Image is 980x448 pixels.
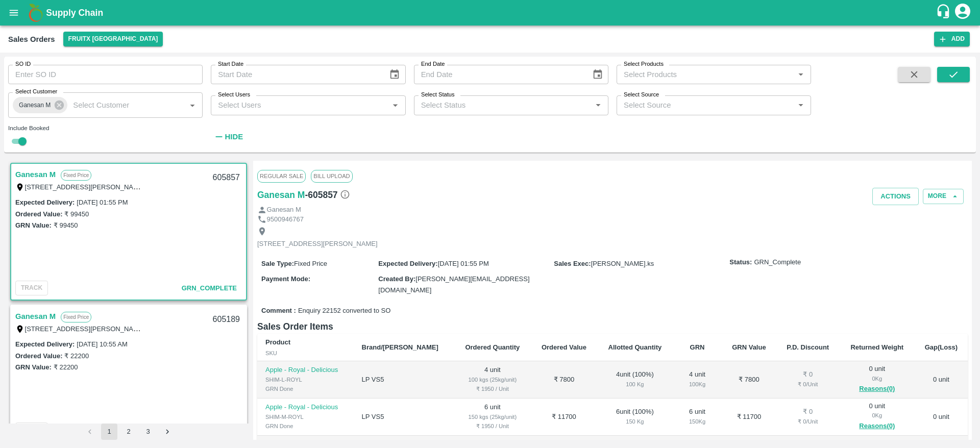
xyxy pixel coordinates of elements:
[8,123,203,133] div: Include Booked
[785,407,831,417] div: ₹ 0
[605,407,665,426] div: 6 unit ( 100 %)
[257,319,968,334] h6: Sales Order Items
[15,363,52,371] label: GRN Value:
[915,399,968,436] td: 0 unit
[101,424,117,440] button: page 1
[159,424,176,440] button: Go to next page
[732,343,766,351] b: GRN Value
[690,343,705,351] b: GRN
[794,68,807,81] button: Open
[15,60,31,68] label: SO ID
[186,98,199,112] button: Open
[305,188,350,202] h6: - 605857
[378,275,529,294] span: [PERSON_NAME][EMAIL_ADDRESS][DOMAIN_NAME]
[454,399,531,436] td: 6 unit
[354,399,454,436] td: LP VS5
[15,221,52,229] label: GRN Value:
[872,188,919,206] button: Actions
[605,417,665,426] div: 150 Kg
[588,65,607,84] button: Choose date
[80,424,177,440] nav: pagination navigation
[265,375,346,384] div: SHIM-L-ROYL
[934,32,970,46] button: Add
[225,133,243,141] strong: Hide
[785,380,831,389] div: ₹ 0 / Unit
[624,60,664,68] label: Select Products
[8,65,203,84] input: Enter SO ID
[261,260,294,267] label: Sale Type :
[25,183,145,191] label: [STREET_ADDRESS][PERSON_NAME]
[729,258,752,267] label: Status:
[681,370,714,389] div: 4 unit
[54,363,78,371] label: ₹ 22200
[25,325,145,333] label: [STREET_ADDRESS][PERSON_NAME]
[605,370,665,389] div: 4 unit ( 100 %)
[605,380,665,389] div: 100 Kg
[15,352,62,360] label: Ordered Value:
[46,8,103,18] b: Supply Chain
[15,310,56,323] a: Ganesan M
[754,258,801,267] span: GRN_Complete
[257,188,305,202] a: Ganesan M
[64,352,89,360] label: ₹ 22200
[13,97,67,113] div: Ganesan M
[531,361,597,399] td: ₹ 7800
[681,417,714,426] div: 150 Kg
[265,338,290,346] b: Product
[848,420,906,432] button: Reasons(0)
[531,399,597,436] td: ₹ 11700
[207,308,246,332] div: 605189
[26,3,46,23] img: logo
[785,370,831,380] div: ₹ 0
[414,65,584,84] input: End Date
[211,128,246,145] button: Hide
[385,65,404,84] button: Choose date
[465,343,520,351] b: Ordered Quantity
[15,210,62,218] label: Ordered Value:
[620,98,791,112] input: Select Source
[69,98,169,112] input: Select Customer
[681,407,714,426] div: 6 unit
[794,98,807,112] button: Open
[462,421,523,431] div: ₹ 1950 / Unit
[2,1,26,24] button: open drawer
[265,421,346,431] div: GRN Done
[140,424,156,440] button: Go to page 3
[63,32,163,46] button: Select DC
[207,166,246,190] div: 605857
[311,170,352,182] span: Bill Upload
[298,306,390,316] span: Enquiry 22152 converted to SO
[77,340,127,348] label: [DATE] 10:55 AM
[46,6,936,20] a: Supply Chain
[681,380,714,389] div: 100 Kg
[592,98,605,112] button: Open
[261,275,310,283] label: Payment Mode :
[218,91,250,99] label: Select Users
[848,364,906,395] div: 0 unit
[13,100,57,111] span: Ganesan M
[77,198,128,206] label: [DATE] 01:55 PM
[620,68,791,81] input: Select Products
[953,2,972,23] div: account of current user
[15,198,75,206] label: Expected Delivery :
[462,375,523,384] div: 100 kgs (25kg/unit)
[417,98,589,112] input: Select Status
[850,343,903,351] b: Returned Weight
[462,412,523,421] div: 150 kgs (25kg/unit)
[915,361,968,399] td: 0 unit
[421,60,445,68] label: End Date
[218,60,243,68] label: Start Date
[267,215,304,225] p: 9500946767
[8,33,55,46] div: Sales Orders
[848,411,906,420] div: 0 Kg
[388,98,402,112] button: Open
[787,343,829,351] b: P.D. Discount
[257,170,306,182] span: Regular Sale
[214,98,385,112] input: Select Users
[182,284,237,292] span: GRN_Complete
[454,361,531,399] td: 4 unit
[591,260,654,267] span: [PERSON_NAME].ks
[378,275,415,283] label: Created By :
[211,65,381,84] input: Start Date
